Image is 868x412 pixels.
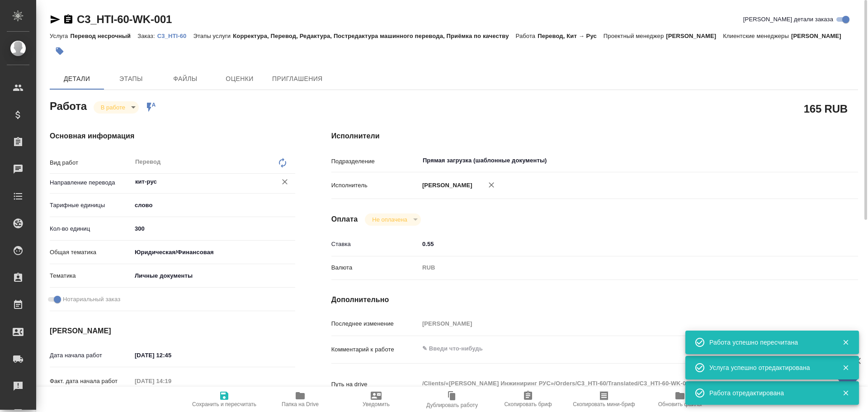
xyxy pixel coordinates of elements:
[369,216,410,223] button: Не оплачена
[338,387,414,412] button: Уведомить
[233,33,515,39] p: Корректура, Перевод, Редактура, Постредактура машинного перевода, Приёмка по качеству
[331,240,419,249] p: Ставка
[666,33,723,39] p: [PERSON_NAME]
[804,101,848,116] h2: 165 RUB
[709,388,829,398] div: Работа отредактирована
[70,33,137,39] p: Перевод несрочный
[836,364,855,372] button: Закрыть
[50,351,132,360] p: Дата начала работ
[278,175,291,188] button: Очистить
[50,224,132,233] p: Кол-во единиц
[836,338,855,346] button: Закрыть
[419,317,814,330] input: Пустое поле
[50,248,132,257] p: Общая тематика
[658,401,702,407] span: Обновить файлы
[137,33,157,39] p: Заказ:
[642,387,718,412] button: Обновить файлы
[331,263,419,272] p: Валюта
[331,131,858,142] h4: Исполнители
[419,181,472,190] p: [PERSON_NAME]
[743,15,833,24] span: [PERSON_NAME] детали заказа
[132,374,211,388] input: Пустое поле
[132,268,295,284] div: Личные документы
[50,271,132,280] p: Тематика
[157,33,193,39] p: C3_HTI-60
[365,213,420,226] div: В работе
[504,401,552,407] span: Скопировать бриф
[50,97,87,114] h2: Работа
[709,338,829,347] div: Работа успешно пересчитана
[419,376,814,391] textarea: /Clients/«[PERSON_NAME] Инжиниринг РУС»/Orders/C3_HTI-60/Translated/C3_HTI-60-WK-001
[809,160,811,161] button: Open
[164,73,207,85] span: Файлы
[132,349,211,362] input: ✎ Введи что-нибудь
[218,73,261,85] span: Оценки
[426,402,478,408] span: Дублировать работу
[836,389,855,397] button: Закрыть
[331,319,419,328] p: Последнее изменение
[481,175,501,195] button: Удалить исполнителя
[331,181,419,190] p: Исполнитель
[50,158,132,167] p: Вид работ
[63,14,74,25] button: Скопировать ссылку
[604,33,666,39] p: Проектный менеджер
[272,73,323,85] span: Приглашения
[262,387,338,412] button: Папка на Drive
[50,41,70,61] button: Добавить тэг
[363,401,390,407] span: Уведомить
[132,198,295,213] div: слово
[709,363,829,372] div: Услуга успешно отредактирована
[566,387,642,412] button: Скопировать мини-бриф
[290,181,292,183] button: Open
[414,387,490,412] button: Дублировать работу
[77,13,172,25] a: C3_HTI-60-WK-001
[94,101,139,114] div: В работе
[50,131,295,142] h4: Основная информация
[109,73,153,85] span: Этапы
[50,326,295,336] h4: [PERSON_NAME]
[419,260,814,275] div: RUB
[50,377,132,386] p: Факт. дата начала работ
[490,387,566,412] button: Скопировать бриф
[573,401,635,407] span: Скопировать мини-бриф
[538,33,604,39] p: Перевод, Кит → Рус
[192,401,256,407] span: Сохранить и пересчитать
[331,294,858,305] h4: Дополнительно
[98,104,128,111] button: В работе
[282,401,319,407] span: Папка на Drive
[331,214,358,225] h4: Оплата
[186,387,262,412] button: Сохранить и пересчитать
[132,245,295,260] div: Юридическая/Финансовая
[132,222,295,235] input: ✎ Введи что-нибудь
[331,157,419,166] p: Подразделение
[331,380,419,389] p: Путь на drive
[55,73,99,85] span: Детали
[791,33,848,39] p: [PERSON_NAME]
[50,178,132,187] p: Направление перевода
[50,201,132,210] p: Тарифные единицы
[331,345,419,354] p: Комментарий к работе
[157,32,193,39] a: C3_HTI-60
[50,33,70,39] p: Услуга
[723,33,791,39] p: Клиентские менеджеры
[63,295,120,304] span: Нотариальный заказ
[50,14,61,25] button: Скопировать ссылку для ЯМессенджера
[193,33,233,39] p: Этапы услуги
[419,237,814,251] input: ✎ Введи что-нибудь
[516,33,538,39] p: Работа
